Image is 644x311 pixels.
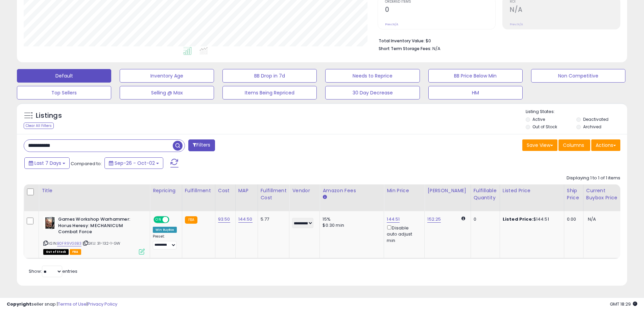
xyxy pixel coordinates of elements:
b: Listed Price: [503,216,533,222]
span: N/A [432,45,440,52]
span: All listings that are currently out of stock and unavailable for purchase on Amazon [43,249,69,255]
a: 144.50 [238,216,253,223]
div: $144.51 [503,216,559,222]
div: Fulfillment [185,187,212,194]
span: ON [154,217,163,223]
button: Default [17,69,111,83]
button: Actions [591,139,620,151]
span: Columns [563,142,584,149]
span: FBA [70,249,81,255]
a: B0FR9VG3B3 [57,241,81,246]
div: 15% [323,216,379,222]
div: Clear All Filters [24,123,54,129]
div: Current Buybox Price [586,187,621,201]
div: 0.00 [567,216,578,222]
small: FBA [185,216,197,224]
div: 0 [474,216,495,222]
div: Win BuyBox [153,227,177,233]
img: 41gH1nw-xPL._SL40_.jpg [43,216,56,230]
label: Deactivated [583,116,609,122]
strong: Copyright [7,301,31,307]
div: Cost [218,187,233,194]
button: Save View [522,139,557,151]
span: Show: entries [29,268,77,274]
div: Title [42,187,147,194]
div: seller snap | | [7,301,117,308]
button: Columns [558,139,590,151]
button: Filters [188,139,215,151]
div: Vendor [292,187,317,194]
div: Repricing [153,187,179,194]
button: Non Competitive [531,69,625,83]
span: OFF [168,217,179,223]
div: Amazon Fees [323,187,381,194]
span: Last 7 Days [34,160,61,166]
div: Displaying 1 to 1 of 1 items [567,175,620,181]
div: Ship Price [567,187,580,201]
span: Compared to: [71,160,102,167]
button: Inventory Age [120,69,214,83]
small: Amazon Fees. [323,194,327,200]
label: Out of Stock [532,124,557,130]
div: Min Price [387,187,422,194]
div: Listed Price [503,187,561,194]
button: Needs to Reprice [325,69,420,83]
a: 144.51 [387,216,400,223]
div: ASIN: [43,216,145,254]
div: $0.30 min [323,222,379,228]
button: Top Sellers [17,86,111,99]
div: MAP [238,187,255,194]
th: CSV column name: cust_attr_2_Vendor [289,184,320,211]
a: Privacy Policy [88,301,117,307]
small: Prev: N/A [510,22,523,26]
button: BB Price Below Min [428,69,523,83]
button: HM [428,86,523,99]
button: Sep-26 - Oct-02 [104,157,163,169]
button: Selling @ Max [120,86,214,99]
button: 30 Day Decrease [325,86,420,99]
div: [PERSON_NAME] [427,187,468,194]
h2: 0 [385,6,495,15]
small: Prev: N/A [385,22,398,26]
h2: N/A [510,6,620,15]
button: Last 7 Days [24,157,70,169]
a: 93.50 [218,216,230,223]
div: 5.77 [261,216,284,222]
h5: Listings [36,111,62,120]
span: Sep-26 - Oct-02 [115,160,155,166]
b: Short Term Storage Fees: [379,46,431,51]
div: Fulfillable Quantity [474,187,497,201]
b: Total Inventory Value: [379,38,425,44]
button: BB Drop in 7d [222,69,317,83]
b: Games Workshop Warhammer: Horus Heresy: MECHANICUM Combat Force [58,216,140,237]
div: Preset: [153,234,177,249]
span: N/A [588,216,596,222]
button: Items Being Repriced [222,86,317,99]
span: 2025-10-10 18:29 GMT [610,301,637,307]
label: Active [532,116,545,122]
span: | SKU: 31-132-1-GW [82,241,120,246]
a: 152.25 [427,216,441,223]
div: Fulfillment Cost [261,187,287,201]
label: Archived [583,124,601,130]
a: Terms of Use [58,301,87,307]
div: Disable auto adjust min [387,224,419,244]
li: $0 [379,36,615,44]
p: Listing States: [526,109,627,115]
